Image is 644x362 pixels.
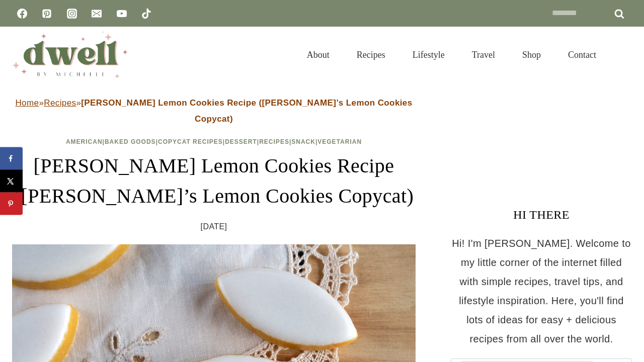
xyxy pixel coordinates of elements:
a: About [293,37,343,72]
a: Instagram [62,4,82,24]
h1: [PERSON_NAME] Lemon Cookies Recipe ([PERSON_NAME]’s Lemon Cookies Copycat) [12,151,416,211]
a: Recipes [259,138,289,145]
a: Lifestyle [399,37,458,72]
a: Recipes [44,98,76,108]
a: Vegetarian [317,138,362,145]
a: Pinterest [37,4,57,24]
a: Email [87,4,107,24]
button: View Search Form [615,46,632,63]
time: [DATE] [201,219,227,234]
a: Contact [554,37,610,72]
a: TikTok [136,4,156,24]
a: YouTube [112,4,132,24]
span: | | | | | | [66,138,362,145]
a: Copycat Recipes [158,138,223,145]
a: Dessert [225,138,257,145]
a: Travel [458,37,509,72]
img: DWELL by michelle [12,32,128,78]
a: Recipes [343,37,399,72]
h3: HI THERE [451,206,632,224]
a: Shop [509,37,554,72]
a: American [66,138,103,145]
a: Home [15,98,39,108]
span: » » [15,98,412,124]
p: Hi! I'm [PERSON_NAME]. Welcome to my little corner of the internet filled with simple recipes, tr... [451,234,632,348]
nav: Primary Navigation [293,37,610,72]
a: Facebook [12,4,32,24]
a: Baked Goods [105,138,156,145]
a: Snack [291,138,315,145]
strong: [PERSON_NAME] Lemon Cookies Recipe ([PERSON_NAME]’s Lemon Cookies Copycat) [81,98,412,124]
